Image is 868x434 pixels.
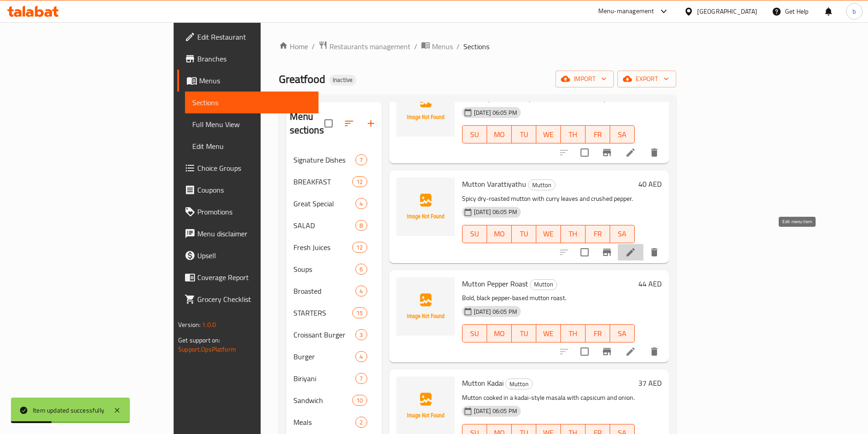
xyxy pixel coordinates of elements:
button: Branch-specific-item [596,341,618,363]
span: Menu disclaimer [197,228,311,239]
div: [GEOGRAPHIC_DATA] [697,6,757,16]
span: Full Menu View [192,119,311,130]
button: TH [561,225,586,243]
div: Mutton [530,279,557,290]
button: MO [487,125,512,143]
span: Mutton [530,279,557,290]
span: SU [466,128,483,141]
div: Menu-management [598,6,654,17]
span: b [853,6,856,16]
span: Coupons [197,184,311,195]
div: items [355,417,367,428]
div: Inactive [329,75,356,86]
span: Burger [293,351,356,362]
span: Coverage Report [197,272,311,283]
span: import [563,73,606,85]
button: SA [610,225,635,243]
div: items [355,264,367,275]
div: Soups6 [286,258,382,280]
li: / [457,41,460,52]
div: items [355,286,367,296]
div: items [352,307,367,318]
span: FR [589,227,606,240]
span: 10 [353,396,366,405]
button: TH [561,125,586,143]
span: Sandwich [293,395,353,406]
button: export [617,71,676,87]
div: items [355,373,367,384]
a: Edit menu item [625,147,636,158]
span: Branches [197,53,311,64]
div: items [355,154,367,165]
span: 7 [356,374,366,383]
div: Croissant Burger [293,329,356,340]
span: FR [589,128,606,141]
p: Mutton cooked in a kadai-style masala with capsicum and onion. [462,392,635,403]
span: BREAKFAST [293,176,353,187]
span: 4 [356,352,366,361]
span: MO [491,327,508,340]
span: Fresh Juices [293,242,353,253]
a: Restaurants management [318,41,411,52]
span: Sections [463,41,489,52]
nav: breadcrumb [279,41,676,52]
span: Version: [178,319,200,331]
span: 8 [356,221,366,230]
div: BREAKFAST12 [286,171,382,193]
span: export [625,73,669,85]
div: Croissant Burger3 [286,324,382,346]
button: SU [462,324,487,342]
div: Item updated successfully [33,405,104,415]
span: 12 [353,178,366,186]
span: Sort sections [338,112,360,134]
div: items [355,198,367,209]
a: Support.OpsPlatform [178,343,236,355]
div: Meals [293,417,356,428]
span: Upsell [197,250,311,261]
div: Burger4 [286,346,382,368]
a: Menus [177,70,318,92]
span: Mutton Varattiyathu [462,177,526,191]
button: WE [536,125,561,143]
a: Promotions [177,201,318,223]
div: items [355,329,367,340]
div: Signature Dishes7 [286,149,382,171]
div: STARTERS [293,307,353,318]
div: Great Special4 [286,193,382,214]
button: MO [487,225,512,243]
div: Soups [293,264,356,275]
span: Inactive [329,76,356,84]
a: Upsell [177,245,318,266]
div: SALAD [293,220,356,231]
p: Spicy dry-roasted mutton with curry leaves and crushed pepper. [462,193,635,204]
a: Choice Groups [177,157,318,179]
button: FR [586,324,610,342]
div: Broasted [293,286,356,296]
span: MO [491,227,508,240]
button: SU [462,125,487,143]
span: 2 [356,418,366,427]
a: Coverage Report [177,266,318,288]
div: STARTERS15 [286,302,382,324]
span: Biriyani [293,373,356,384]
div: Great Special [293,198,356,209]
h6: 44 AED [638,277,662,290]
span: [DATE] 06:05 PM [470,407,521,415]
div: Sandwich10 [286,389,382,411]
div: items [352,176,367,187]
div: SALAD8 [286,214,382,236]
span: WE [540,327,557,340]
button: TH [561,324,586,342]
button: WE [536,225,561,243]
span: Mutton Pepper Roast [462,277,528,291]
span: TH [565,227,582,240]
span: Edit Menu [192,141,311,152]
span: 12 [353,243,366,252]
button: Add section [360,112,382,134]
span: TU [515,227,533,240]
button: TU [512,225,536,243]
span: Signature Dishes [293,154,356,165]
